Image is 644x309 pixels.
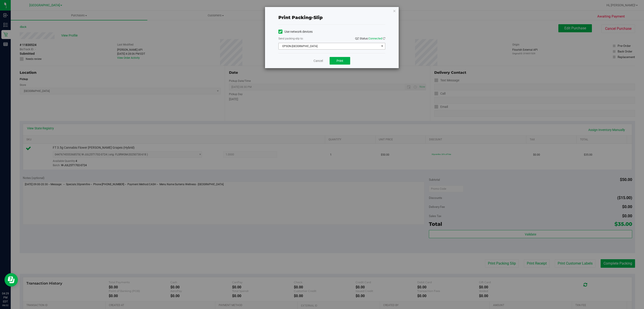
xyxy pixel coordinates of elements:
[279,43,379,49] span: EPSON-[GEOGRAPHIC_DATA]
[314,59,323,63] a: Cancel
[330,57,350,65] button: Print
[278,37,303,41] label: Send packing-slip to:
[278,29,313,34] label: Use network devices
[337,59,343,63] span: Print
[355,37,385,40] span: QZ Status:
[4,273,18,287] iframe: Resource center
[369,37,382,40] span: Connected
[379,43,385,49] span: select
[278,15,323,20] span: Print packing-slip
